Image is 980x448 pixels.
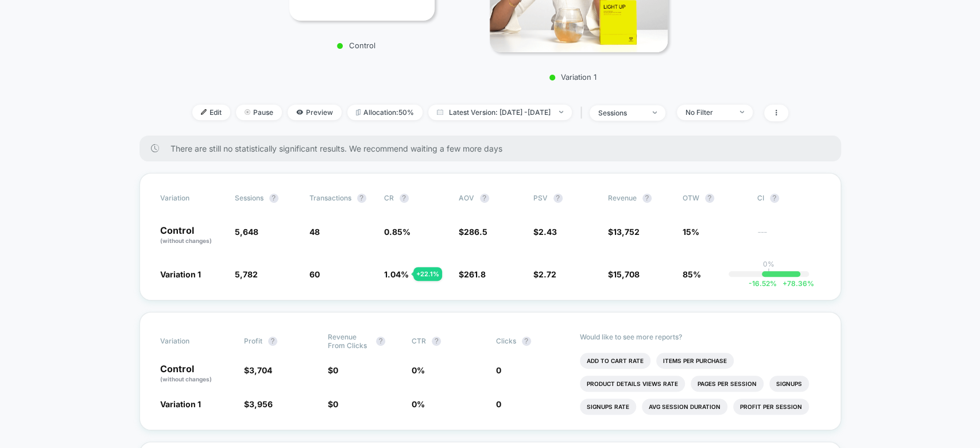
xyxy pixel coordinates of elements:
[769,376,809,392] li: Signups
[705,194,714,203] button: ?
[244,399,273,409] span: $
[328,399,338,409] span: $
[432,337,441,346] button: ?
[459,227,487,237] span: $
[613,269,640,279] span: 15,708
[598,109,644,117] div: sessions
[496,337,516,345] span: Clicks
[553,194,563,203] button: ?
[459,269,486,279] span: $
[763,260,774,268] p: 0%
[357,194,366,203] button: ?
[776,279,814,288] span: 78.36 %
[249,365,272,375] span: 3,704
[160,194,223,203] span: Variation
[770,194,779,203] button: ?
[309,194,351,202] span: Transactions
[309,227,320,237] span: 48
[356,109,361,115] img: rebalance
[160,376,212,383] span: (without changes)
[376,337,385,346] button: ?
[782,279,787,288] span: +
[400,194,409,203] button: ?
[160,364,233,384] p: Control
[683,269,701,279] span: 85%
[437,109,443,115] img: calendar
[533,227,557,237] span: $
[459,194,474,202] span: AOV
[384,194,394,202] span: CR
[347,105,423,120] span: Allocation: 50%
[580,399,636,415] li: Signups Rate
[685,108,731,117] div: No Filter
[642,399,727,415] li: Avg Session Duration
[559,111,563,113] img: end
[683,194,746,203] span: OTW
[235,269,258,279] span: 5,782
[757,229,820,245] span: ---
[328,365,338,375] span: $
[656,353,734,369] li: Items Per Purchase
[580,333,820,341] p: Would like to see more reports?
[496,399,501,409] span: 0
[244,365,272,375] span: $
[768,268,770,277] p: |
[642,194,652,203] button: ?
[192,105,230,120] span: Edit
[412,365,425,375] span: 0 %
[539,227,557,237] span: 2.43
[412,399,425,409] span: 0 %
[160,399,201,409] span: Variation 1
[740,111,744,113] img: end
[249,399,273,409] span: 3,956
[269,194,278,203] button: ?
[333,399,338,409] span: 0
[160,269,201,279] span: Variation 1
[244,337,262,345] span: Profit
[522,337,531,346] button: ?
[160,226,223,245] p: Control
[533,269,556,279] span: $
[328,333,370,350] span: Revenue From Clicks
[235,194,264,202] span: Sessions
[245,109,250,115] img: end
[428,105,572,120] span: Latest Version: [DATE] - [DATE]
[691,376,764,392] li: Pages Per Session
[288,105,342,120] span: Preview
[480,194,489,203] button: ?
[613,227,640,237] span: 13,752
[236,105,282,120] span: Pause
[580,353,650,369] li: Add To Cart Rate
[733,399,809,415] li: Profit Per Session
[533,194,548,202] span: PSV
[757,194,820,203] span: CI
[539,269,556,279] span: 2.72
[608,227,640,237] span: $
[413,267,442,281] div: + 22.1 %
[608,194,637,202] span: Revenue
[578,105,590,121] span: |
[464,269,486,279] span: 261.8
[160,237,212,244] span: (without changes)
[748,279,776,288] span: -16.52 %
[268,337,277,346] button: ?
[472,72,673,82] p: Variation 1
[683,227,699,237] span: 15%
[171,144,818,153] span: There are still no statistically significant results. We recommend waiting a few more days
[384,269,409,279] span: 1.04 %
[333,365,338,375] span: 0
[464,227,487,237] span: 286.5
[284,41,429,50] p: Control
[201,109,207,115] img: edit
[235,227,258,237] span: 5,648
[412,337,426,345] span: CTR
[160,333,223,350] span: Variation
[384,227,410,237] span: 0.85 %
[653,111,657,114] img: end
[580,376,685,392] li: Product Details Views Rate
[496,365,501,375] span: 0
[309,269,320,279] span: 60
[608,269,640,279] span: $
